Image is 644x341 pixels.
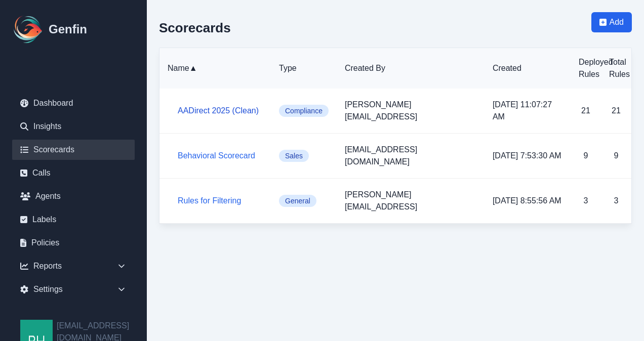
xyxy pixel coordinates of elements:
[485,48,571,89] th: Created
[493,150,562,162] p: [DATE] 7:53:30 AM
[12,279,135,300] div: Settings
[345,99,476,123] p: [PERSON_NAME][EMAIL_ADDRESS]
[493,99,562,123] p: [DATE] 11:07:27 AM
[579,195,593,207] p: 3
[178,196,241,205] a: Rules for Filtering
[609,195,623,207] p: 3
[12,256,135,276] div: Reports
[337,48,485,89] th: Created By
[591,12,632,48] a: Add
[345,189,476,213] p: [PERSON_NAME][EMAIL_ADDRESS]
[609,105,623,117] p: 21
[493,195,562,207] p: [DATE] 8:55:56 AM
[271,48,337,89] th: Type
[49,21,87,37] h1: Genfin
[579,150,593,162] p: 9
[12,140,135,160] a: Scorecards
[609,150,623,162] p: 9
[12,209,135,230] a: Labels
[601,48,631,89] th: Total Rules
[159,20,231,35] h2: Scorecards
[12,163,135,183] a: Calls
[279,195,316,207] span: General
[345,144,476,168] p: [EMAIL_ADDRESS][DOMAIN_NAME]
[12,116,135,137] a: Insights
[12,93,135,113] a: Dashboard
[610,16,624,28] span: Add
[12,233,135,253] a: Policies
[12,13,45,46] img: Logo
[571,48,601,89] th: Deployed Rules
[579,105,593,117] p: 21
[279,150,309,162] span: Sales
[178,151,255,160] a: Behavioral Scorecard
[12,186,135,206] a: Agents
[279,105,329,117] span: Compliance
[178,106,259,115] a: AADirect 2025 (Clean)
[159,48,271,89] th: Name ▲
